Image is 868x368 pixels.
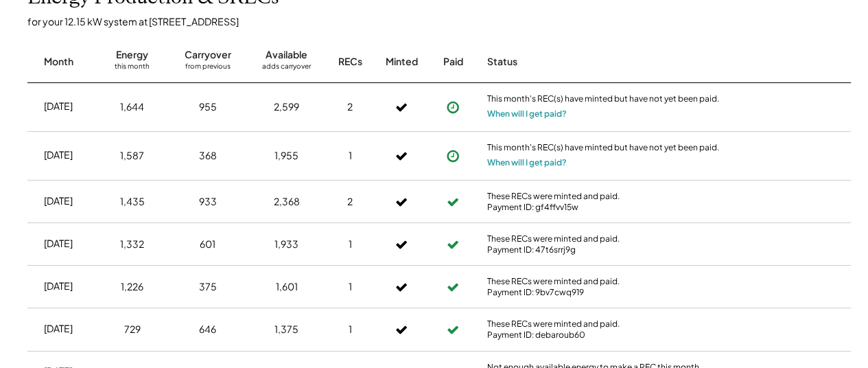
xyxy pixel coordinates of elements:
[44,148,73,162] div: [DATE]
[121,280,143,294] div: 1,226
[124,323,141,336] div: 729
[120,238,144,251] div: 1,332
[44,237,73,251] div: [DATE]
[443,55,463,69] div: Paid
[200,238,215,251] div: 601
[443,146,463,166] button: Payment approved, but not yet initiated.
[120,195,145,209] div: 1,435
[185,62,231,76] div: from previous
[120,149,144,163] div: 1,587
[274,238,298,251] div: 1,933
[44,194,73,208] div: [DATE]
[199,195,217,209] div: 933
[44,100,73,113] div: [DATE]
[120,100,144,114] div: 1,644
[487,276,720,297] div: These RECs were minted and paid. Payment ID: 9bv7cwq919
[262,62,311,76] div: adds carryover
[185,48,231,62] div: Carryover
[386,55,418,69] div: Minted
[276,280,298,294] div: 1,601
[116,48,148,62] div: Energy
[487,191,720,212] div: These RECs were minted and paid. Payment ID: gf4ffvv15w
[338,55,362,69] div: RECs
[487,319,720,340] div: These RECs were minted and paid. Payment ID: debaroub60
[487,93,720,107] div: This month's REC(s) have minted but have not yet been paid.
[27,15,865,27] div: for your 12.15 kW system at [STREET_ADDRESS]
[347,195,353,209] div: 2
[274,100,299,114] div: 2,599
[487,55,720,69] div: Status
[443,97,463,117] button: Payment approved, but not yet initiated.
[274,195,300,209] div: 2,368
[349,323,352,336] div: 1
[44,279,73,293] div: [DATE]
[347,100,353,114] div: 2
[274,149,298,163] div: 1,955
[487,142,720,156] div: This month's REC(s) have minted but have not yet been paid.
[199,100,217,114] div: 955
[44,55,73,69] div: Month
[44,322,73,336] div: [DATE]
[349,149,352,163] div: 1
[274,323,298,336] div: 1,375
[266,48,307,62] div: Available
[487,107,567,121] button: When will I get paid?
[349,280,352,294] div: 1
[199,149,217,163] div: 368
[487,233,720,255] div: These RECs were minted and paid. Payment ID: 47t6srrj9g
[349,238,352,251] div: 1
[487,156,567,170] button: When will I get paid?
[199,280,217,294] div: 375
[199,323,216,336] div: 646
[115,62,150,76] div: this month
